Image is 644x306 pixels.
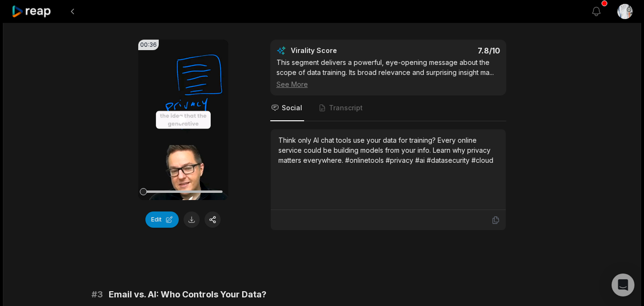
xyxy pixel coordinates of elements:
img: tab_domain_overview_orange.svg [26,55,33,63]
div: See More [276,79,500,89]
button: Edit [145,211,179,228]
div: Think only AI chat tools use your data for training? Every online service could be building model... [278,135,498,165]
img: logo_orange.svg [15,15,23,23]
div: Domain Overview [36,56,85,63]
span: Social [282,103,302,113]
div: Domain: [DOMAIN_NAME] [25,25,105,32]
nav: Tabs [270,95,506,121]
div: 7.8 /10 [398,46,500,55]
div: This segment delivers a powerful, eye-opening message about the scope of data training. Its broad... [276,57,500,89]
img: website_grey.svg [15,25,23,32]
div: Open Intercom Messenger [612,274,634,296]
div: Keywords by Traffic [105,56,161,63]
span: # 3 [92,288,103,301]
span: Transcript [329,103,363,113]
img: tab_keywords_by_traffic_grey.svg [95,55,102,63]
div: Virality Score [291,46,393,55]
span: Email vs. AI: Who Controls Your Data? [109,288,266,301]
div: v 4.0.25 [27,15,47,23]
video: Your browser does not support mp4 format. [138,40,228,200]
